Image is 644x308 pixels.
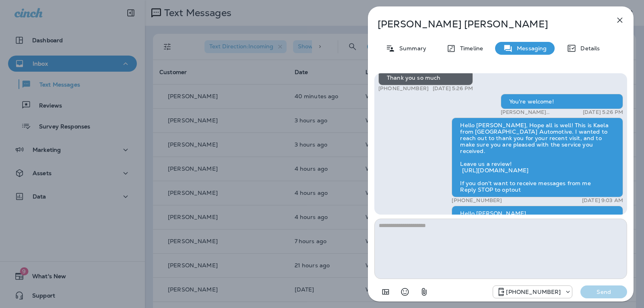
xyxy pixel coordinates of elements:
[378,85,429,92] p: [PHONE_NUMBER]
[433,85,473,92] p: [DATE] 5:26 PM
[506,289,561,295] p: [PHONE_NUMBER]
[513,45,547,52] p: Messaging
[501,94,623,109] div: You're welcome!
[378,70,473,85] div: Thank you so much
[378,284,394,300] button: Add in a premade template
[493,287,572,297] div: +1 (813) 497-4455
[452,206,623,266] div: Hello [PERSON_NAME], This is Willow Bend Automotive with a friendly reminder for your scheduled a...
[583,109,623,116] p: [DATE] 5:26 PM
[582,197,623,204] p: [DATE] 9:03 AM
[576,45,600,52] p: Details
[395,45,426,52] p: Summary
[501,109,574,116] p: [PERSON_NAME] WillowBend
[452,118,623,197] div: Hello [PERSON_NAME], Hope all is well! This is Kaela from [GEOGRAPHIC_DATA] Automotive. I wanted ...
[452,197,502,204] p: [PHONE_NUMBER]
[456,45,483,52] p: Timeline
[378,19,597,30] p: [PERSON_NAME] [PERSON_NAME]
[397,284,413,300] button: Select an emoji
